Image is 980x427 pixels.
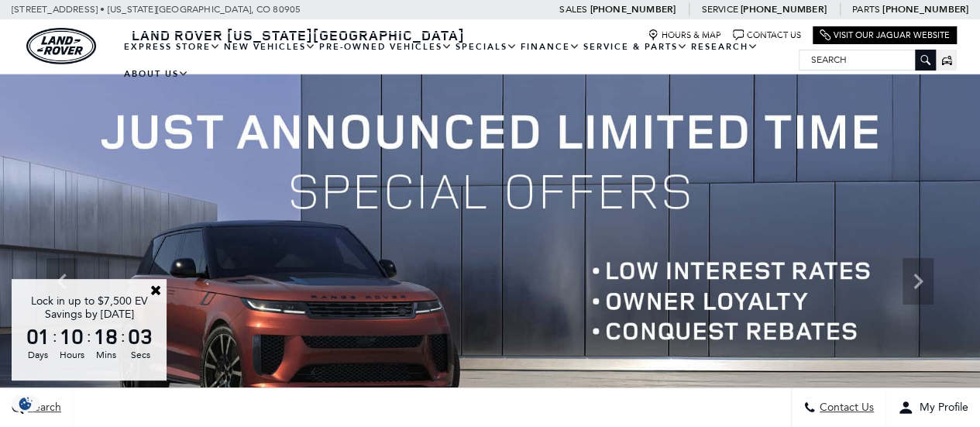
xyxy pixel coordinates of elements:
[23,348,53,362] span: Days
[903,258,934,305] div: Next
[23,325,53,347] span: 01
[26,28,96,64] img: Land Rover
[57,325,87,347] span: 10
[318,33,454,60] a: Pre-Owned Vehicles
[8,395,43,412] img: Opt-Out Icon
[122,33,799,88] nav: Main Navigation
[733,29,801,41] a: Contact Us
[149,283,163,297] a: Close
[882,3,968,15] a: [PHONE_NUMBER]
[559,4,587,15] span: Sales
[91,325,121,347] span: 18
[91,348,121,362] span: Mins
[741,3,827,15] a: [PHONE_NUMBER]
[689,33,760,60] a: Research
[886,388,980,427] button: Open user profile menu
[132,26,465,44] span: Land Rover [US_STATE][GEOGRAPHIC_DATA]
[590,3,676,15] a: [PHONE_NUMBER]
[46,258,77,305] div: Previous
[87,325,91,348] span: :
[582,33,689,60] a: Service & Parts
[122,26,474,44] a: Land Rover [US_STATE][GEOGRAPHIC_DATA]
[820,29,950,41] a: Visit Our Jaguar Website
[12,4,301,15] a: [STREET_ADDRESS] • [US_STATE][GEOGRAPHIC_DATA], CO 80905
[126,348,155,362] span: Secs
[913,401,968,415] span: My Profile
[519,33,582,60] a: Finance
[26,28,96,64] a: land-rover
[799,50,935,69] input: Search
[454,33,519,60] a: Specials
[852,4,880,15] span: Parts
[8,395,43,412] section: Click to Open Cookie Consent Modal
[222,33,318,60] a: New Vehicles
[648,29,721,41] a: Hours & Map
[122,33,222,60] a: EXPRESS STORE
[57,348,87,362] span: Hours
[53,325,57,348] span: :
[701,4,738,15] span: Service
[816,401,874,415] span: Contact Us
[31,294,148,321] span: Lock in up to $7,500 EV Savings by [DATE]
[126,325,155,347] span: 03
[121,325,126,348] span: :
[122,60,191,88] a: About Us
